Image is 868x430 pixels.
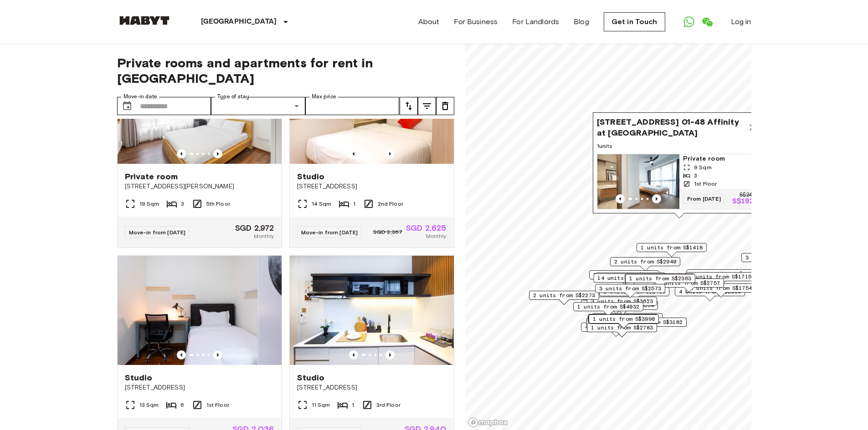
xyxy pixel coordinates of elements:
span: 3 units from S$3024 [599,273,661,281]
div: Map marker [529,291,599,305]
span: 2 units from S$2940 [614,258,676,266]
span: 13 Sqm [139,401,159,409]
a: Log in [731,16,751,27]
span: [STREET_ADDRESS] 01-48 Affinity at [GEOGRAPHIC_DATA] [597,116,744,138]
span: SGD 2,625 [406,224,446,232]
div: Map marker [588,314,658,328]
span: 1 units from S$2363 [629,274,691,283]
p: S$2410 [740,192,758,198]
div: Map marker [675,287,745,301]
p: [GEOGRAPHIC_DATA] [201,16,277,27]
span: Monthly [254,232,274,240]
a: Get in Touch [604,12,665,31]
span: From [DATE] [683,194,725,203]
a: Marketing picture of unit SG-01-003-008-01Previous imagePrevious imagePrivate room[STREET_ADDRESS... [117,54,282,248]
span: 14 units from S$2348 [597,274,663,282]
img: Habyt [117,16,172,25]
span: 3 units from S$3623 [591,297,653,305]
label: Max price [312,93,336,101]
div: Map marker [588,301,658,315]
a: Open WhatsApp [680,13,698,31]
button: Previous image [385,149,395,158]
div: Map marker [581,323,651,337]
button: Previous image [213,149,222,158]
span: 1 units from S$3182 [621,318,683,326]
span: [STREET_ADDRESS] [297,383,447,392]
div: Map marker [586,318,657,332]
span: Move-in from [DATE] [129,229,186,236]
button: Previous image [385,350,395,359]
span: 19 Sqm [139,200,159,208]
span: 11 Sqm [312,401,330,409]
div: Map marker [593,112,766,218]
div: Map marker [625,273,695,288]
span: 3 [694,172,697,180]
span: 9 Sqm [694,163,712,172]
span: 2 units from S$2273 [533,291,595,299]
div: Map marker [587,297,657,311]
button: Choose date [118,97,136,115]
label: Type of stay [217,93,249,101]
span: 1 units from S$3600 [596,314,658,322]
span: Studio [297,171,325,182]
span: 6 [180,401,184,409]
span: Studio [297,372,325,383]
button: tune [400,97,418,115]
p: S$1928 [732,198,758,205]
div: Map marker [610,257,680,271]
div: Map marker [587,323,657,337]
button: Previous image [177,350,186,359]
span: 2 units from S$2757 [658,279,720,287]
button: Previous image [213,350,222,359]
div: Map marker [593,273,667,288]
div: Map marker [685,272,755,286]
button: tune [436,97,454,115]
button: Previous image [349,350,358,359]
a: For Landlords [512,16,559,27]
span: 14 Sqm [312,200,332,208]
span: 1 units [597,142,762,150]
a: Marketing picture of unit SG-01-085-001-001Previous imagePrevious imagePrivate room9 Sqm31st Floo... [597,154,762,209]
span: Studio [125,372,153,383]
div: Map marker [592,313,663,327]
button: tune [418,97,436,115]
div: Map marker [573,302,643,316]
span: 3 units from S$2573 [599,284,661,293]
span: Private room [683,154,758,163]
div: Map marker [589,314,659,329]
div: Map marker [686,269,760,283]
span: 3 [181,200,184,208]
img: Marketing picture of unit SG-01-085-001-001 [597,154,679,209]
div: Map marker [637,243,707,257]
div: Map marker [595,273,665,287]
a: Mapbox logo [468,417,508,428]
button: Previous image [616,194,625,203]
span: 1st Floor [206,401,229,409]
div: Map marker [616,318,687,332]
div: Map marker [654,278,724,293]
span: 3rd Floor [376,401,401,409]
span: Monthly [426,232,446,240]
span: 1 [352,401,354,409]
span: Private room [125,171,178,182]
img: Marketing picture of unit SG-01-110-022-001 [290,256,454,365]
span: 2nd Floor [378,200,403,208]
a: Open WeChat [698,13,716,31]
div: Map marker [588,315,658,329]
div: Map marker [625,274,695,288]
button: Previous image [652,194,661,203]
span: 1 units from S$1715 [689,273,751,281]
a: About [418,16,440,27]
span: 3 units from S$2036 [745,253,807,262]
span: Private rooms and apartments for rent in [GEOGRAPHIC_DATA] [117,55,454,86]
span: [STREET_ADDRESS] [297,182,447,191]
label: Move-in date [123,93,157,101]
span: 1st Floor [694,180,717,188]
span: 3 units from S$1764 [593,271,655,279]
img: Marketing picture of unit SG-01-107-003-001 [118,256,282,365]
span: 1 [353,200,355,208]
span: 1 units from S$3990 [593,315,655,323]
span: Move-in from [DATE] [301,229,358,236]
a: For Business [454,16,498,27]
span: [STREET_ADDRESS] [125,383,274,392]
